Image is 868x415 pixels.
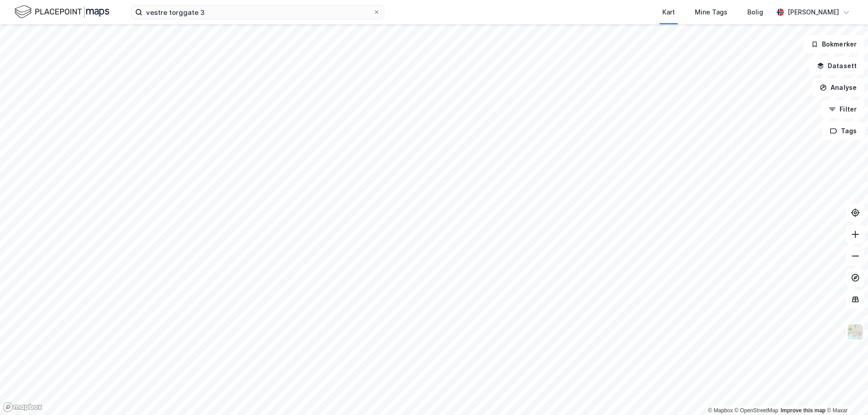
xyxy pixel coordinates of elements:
a: Improve this map [781,407,826,414]
input: Søk på adresse, matrikkel, gårdeiere, leietakere eller personer [142,5,373,19]
div: Kart [662,7,675,18]
button: Filter [821,100,864,118]
a: Mapbox homepage [3,402,42,412]
button: Tags [822,122,864,140]
iframe: Chat Widget [823,372,868,415]
a: OpenStreetMap [735,407,778,414]
a: Mapbox [708,407,733,414]
button: Bokmerker [803,35,864,53]
button: Datasett [809,57,864,75]
div: [PERSON_NAME] [788,7,839,18]
img: Z [847,323,864,340]
div: Kontrollprogram for chat [823,372,868,415]
button: Analyse [812,79,864,97]
div: Mine Tags [695,7,727,18]
img: logo.f888ab2527a4732fd821a326f86c7f29.svg [14,4,109,20]
div: Bolig [747,7,763,18]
